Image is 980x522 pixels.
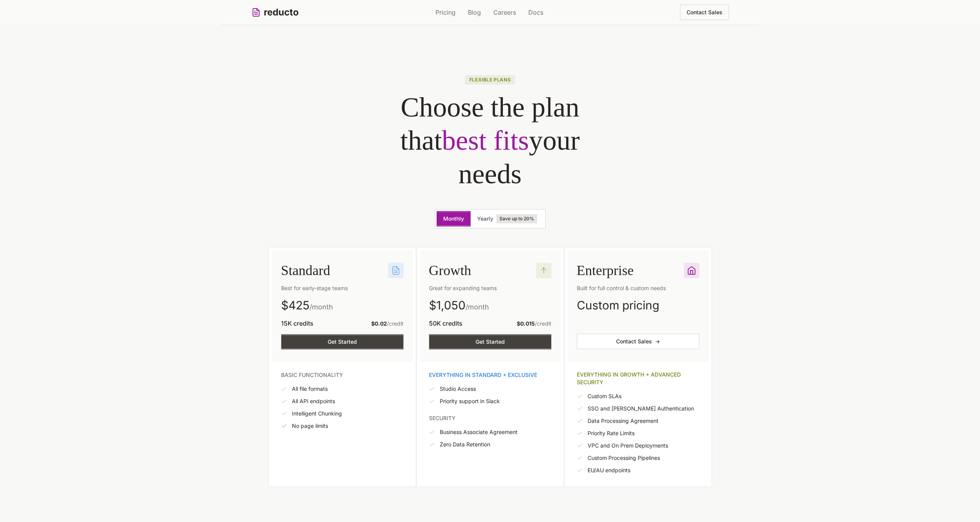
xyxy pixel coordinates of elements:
[588,429,635,437] span: Priority Rate Limits
[281,319,313,328] span: 15K credits
[436,8,456,17] a: Pricing
[465,75,515,84] p: Flexible plans
[468,8,481,17] a: Blog
[577,263,634,278] h3: Enterprise
[588,392,622,400] span: Custom SLAs
[577,334,699,349] button: Contact Sales→
[292,385,328,393] span: All file formats
[281,334,404,350] button: Get Started
[477,215,493,223] span: Yearly
[292,422,328,430] span: No page limits
[281,263,330,278] h3: Standard
[429,371,551,379] h4: EVERYTHING IN STANDARD + EXCLUSIVE
[281,284,404,292] p: Best for early-stage teams
[588,442,668,449] span: VPC and On Prem Deployments
[437,211,471,226] button: Monthly
[496,214,537,223] span: Save up to 20%
[429,334,551,350] button: Get Started
[292,397,335,405] span: All API endpoints
[371,320,404,328] span: /credit
[429,319,462,328] span: 50K credits
[429,414,551,422] h4: SECURITY
[429,298,466,312] span: $ 1,050
[471,211,544,226] button: YearlySave up to 20%
[655,338,660,345] span: →
[577,284,699,292] div: Built for full control & custom needs
[292,410,342,417] span: Intelligent Chunking
[577,298,659,312] span: Custom pricing
[577,371,699,386] h4: EVERYTHING IN GROWTH + ADVANCED SECURITY
[493,8,516,17] a: Careers
[440,385,476,393] span: Studio Access
[466,303,489,311] span: /month
[281,371,404,379] h4: BASIC FUNCTIONALITY
[680,5,729,20] button: Contact Sales
[336,91,644,191] h1: Choose the plan that your needs
[251,6,299,19] a: reducto
[588,417,658,425] span: Data Processing Agreement
[371,320,387,327] b: $0.02
[588,454,660,462] span: Custom Processing Pipelines
[310,303,333,311] span: /month
[440,397,500,405] span: Priority support in Slack
[440,441,490,448] span: Zero Data Retention
[442,125,529,156] span: best fits
[440,428,518,436] span: Business Associate Agreement
[517,320,551,328] span: /credit
[429,284,551,292] p: Great for expanding teams
[528,8,543,17] a: Docs
[517,320,535,327] b: $0.015
[281,298,310,312] span: $ 425
[588,466,630,474] span: EU/AU endpoints
[588,405,694,412] span: SSO and [PERSON_NAME] Authentication
[429,263,471,278] h3: Growth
